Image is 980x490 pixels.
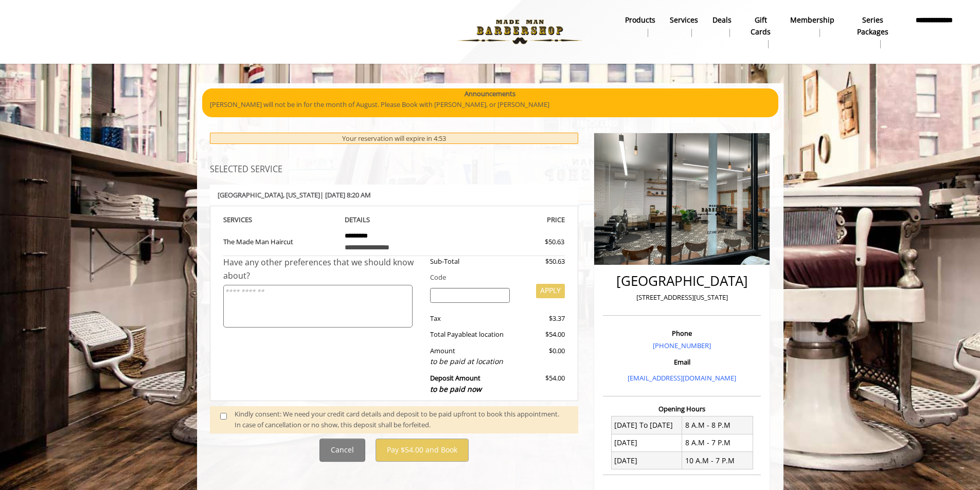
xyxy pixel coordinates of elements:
div: Code [422,272,565,283]
span: , [US_STATE] [283,190,320,199]
a: Series packagesSeries packages [842,13,904,51]
div: Amount [422,346,518,368]
th: DETAILS [337,214,451,226]
span: S [248,215,252,224]
a: MembershipMembership [783,13,842,40]
b: [GEOGRAPHIC_DATA] | [DATE] 8:20 AM [218,190,371,199]
div: to be paid at location [430,356,510,367]
td: [DATE] To [DATE] [611,416,682,434]
button: Cancel [319,439,365,462]
a: [EMAIL_ADDRESS][DOMAIN_NAME] [628,373,736,383]
button: APPLY [536,284,565,298]
td: 10 A.M - 7 P.M [682,452,753,469]
td: [DATE] [611,452,682,469]
div: $50.63 [518,256,565,267]
b: Services [670,14,698,26]
b: Announcements [465,88,515,99]
div: $54.00 [518,329,565,340]
h3: Phone [605,330,758,337]
p: [STREET_ADDRESS][US_STATE] [605,292,758,303]
div: $54.00 [518,373,565,395]
button: Pay $54.00 and Book [376,439,469,462]
h2: [GEOGRAPHIC_DATA] [605,274,758,288]
h3: Email [605,358,758,366]
div: Total Payable [422,329,518,340]
div: $50.63 [508,237,564,247]
td: 8 A.M - 8 P.M [682,416,753,434]
h3: SELECTED SERVICE [210,165,579,174]
p: [PERSON_NAME] will not be in for the month of August. Please Book with [PERSON_NAME], or [PERSON_... [210,99,771,110]
b: gift cards [746,14,776,38]
b: Deals [712,14,732,26]
span: at location [471,330,504,339]
th: SERVICE [223,214,337,226]
a: DealsDeals [705,13,739,40]
a: [PHONE_NUMBER] [653,341,711,350]
div: Your reservation will expire in 4:53 [210,133,579,144]
span: to be paid now [430,384,482,394]
b: Membership [790,14,834,26]
b: Deposit Amount [430,373,482,394]
td: 8 A.M - 7 P.M [682,434,753,451]
td: The Made Man Haircut [223,226,337,256]
a: Productsproducts [618,13,663,40]
div: Sub-Total [422,256,518,267]
div: Kindly consent: We need your credit card details and deposit to be paid upfront to book this appo... [235,409,568,430]
h3: Opening Hours [603,405,761,412]
b: products [625,14,655,26]
th: PRICE [451,214,565,226]
div: Have any other preferences that we should know about? [223,256,423,282]
b: Series packages [849,14,897,38]
img: Made Man Barbershop logo [449,4,591,60]
div: $0.00 [518,346,565,368]
a: Gift cardsgift cards [739,13,783,51]
td: [DATE] [611,434,682,451]
a: ServicesServices [663,13,705,40]
div: $3.37 [518,313,565,324]
div: Tax [422,313,518,324]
